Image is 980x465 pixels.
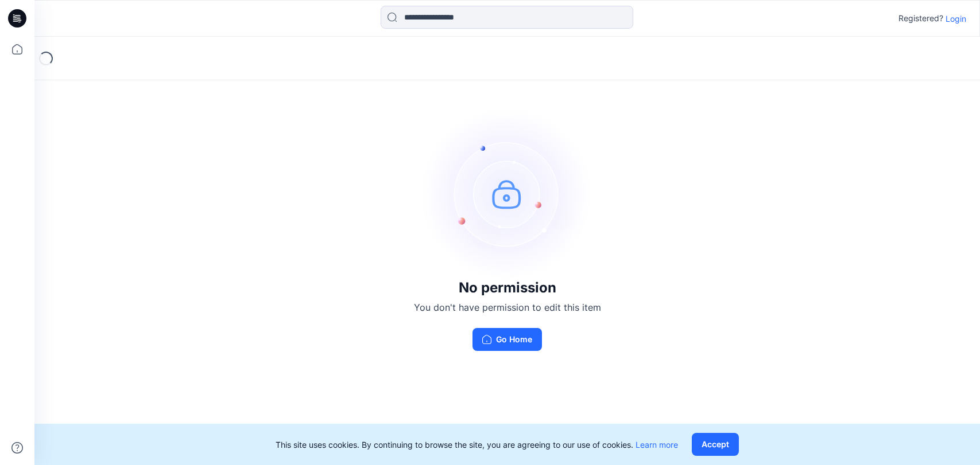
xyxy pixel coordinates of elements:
button: Go Home [472,328,542,351]
p: This site uses cookies. By continuing to browse the site, you are agreeing to our use of cookies. [276,439,678,451]
button: Accept [692,433,739,456]
img: no-perm.svg [421,108,594,280]
p: Registered? [898,11,943,25]
h3: No permission [414,280,601,296]
a: Learn more [636,440,678,450]
p: Login [946,13,966,25]
p: You don't have permission to edit this item [414,300,601,314]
